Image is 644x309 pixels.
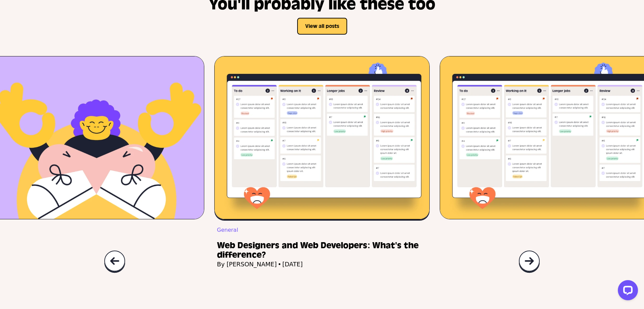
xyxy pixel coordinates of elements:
button: View all posts [297,18,347,35]
span: By [PERSON_NAME] [217,260,277,269]
img: Website Project Manager Guide [214,56,430,219]
img: QualityHive [104,250,125,273]
a: View all posts [297,12,347,35]
img: Tools for developers [519,250,540,273]
a: Web Designers and Web Developers: What's the difference? [217,241,430,260]
span: [DATE] [282,260,303,269]
iframe: LiveChat chat widget [612,277,641,306]
a: General [217,227,238,233]
span: • [278,260,281,269]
